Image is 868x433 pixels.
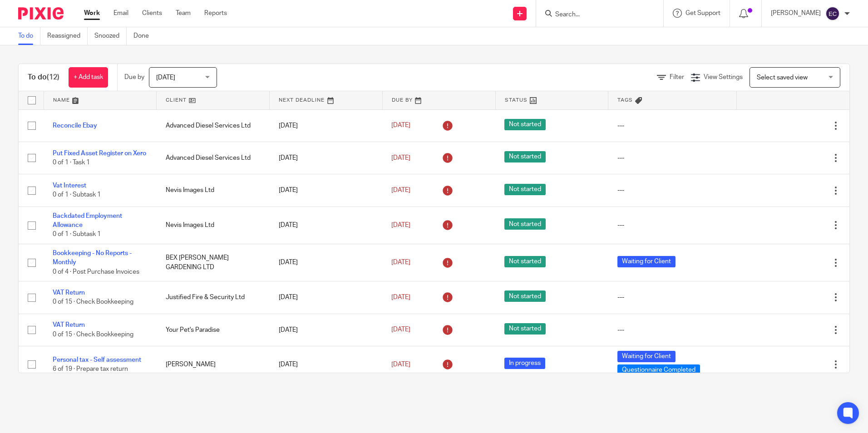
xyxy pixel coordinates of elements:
[504,218,546,230] span: Not started
[771,9,821,18] p: [PERSON_NAME]
[157,281,270,314] td: Justified Fire & Security Ltd
[47,27,88,45] a: Reassigned
[176,9,191,18] a: Team
[142,9,162,18] a: Clients
[157,174,270,207] td: Nevis Images Ltd
[157,142,270,174] td: Advanced Diesel Services Ltd
[53,123,97,129] a: Reconcile Ebay
[53,357,141,363] a: Personal tax - Self assessment
[391,259,410,266] span: [DATE]
[53,213,122,228] a: Backdated Employment Allowance
[391,187,410,193] span: [DATE]
[391,327,410,333] span: [DATE]
[554,11,636,19] input: Search
[617,121,727,130] div: ---
[270,207,383,244] td: [DATE]
[53,182,86,189] a: Vat Interest
[686,10,720,16] span: Get Support
[94,27,127,45] a: Snoozed
[53,231,101,238] span: 0 of 1 · Subtask 1
[270,314,383,346] td: [DATE]
[53,269,139,275] span: 0 of 4 · Post Purchase Invoices
[270,346,383,383] td: [DATE]
[84,9,100,18] a: Work
[53,250,132,266] a: Bookkeeping - No Reports - Monthly
[757,74,808,81] span: Select saved view
[391,222,410,228] span: [DATE]
[617,256,676,267] span: Waiting for Client
[69,67,108,88] a: + Add task
[391,294,410,300] span: [DATE]
[617,98,633,103] span: Tags
[124,73,144,82] p: Due by
[504,290,546,302] span: Not started
[53,299,133,305] span: 0 of 15 · Check Bookkeeping
[617,221,727,230] div: ---
[617,186,727,195] div: ---
[391,155,410,161] span: [DATE]
[133,27,156,45] a: Done
[270,142,383,174] td: [DATE]
[18,27,40,45] a: To do
[670,74,684,80] span: Filter
[504,119,546,130] span: Not started
[504,323,546,335] span: Not started
[18,7,64,20] img: Pixie
[204,9,227,18] a: Reports
[53,159,90,166] span: 0 of 1 · Task 1
[53,331,133,338] span: 0 of 15 · Check Bookkeeping
[704,74,743,80] span: View Settings
[391,361,410,368] span: [DATE]
[157,109,270,142] td: Advanced Diesel Services Ltd
[504,358,545,369] span: In progress
[53,290,85,296] a: VAT Return
[157,314,270,346] td: Your Pet's Paradise
[157,244,270,281] td: BEX [PERSON_NAME] GARDENING LTD
[391,123,410,129] span: [DATE]
[617,364,700,376] span: Questionnaire Completed
[617,153,727,162] div: ---
[270,109,383,142] td: [DATE]
[617,293,727,302] div: ---
[47,74,59,81] span: (12)
[157,207,270,244] td: Nevis Images Ltd
[28,73,59,82] h1: To do
[53,366,128,372] span: 6 of 19 · Prepare tax return
[504,184,546,195] span: Not started
[270,281,383,314] td: [DATE]
[157,346,270,383] td: [PERSON_NAME]
[270,244,383,281] td: [DATE]
[53,150,146,157] a: Put Fixed Asset Register on Xero
[53,192,101,198] span: 0 of 1 · Subtask 1
[617,351,676,362] span: Waiting for Client
[270,174,383,207] td: [DATE]
[504,256,546,267] span: Not started
[617,325,727,335] div: ---
[825,6,840,21] img: svg%3E
[113,9,128,18] a: Email
[53,322,85,328] a: VAT Return
[156,74,175,81] span: [DATE]
[504,151,546,162] span: Not started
